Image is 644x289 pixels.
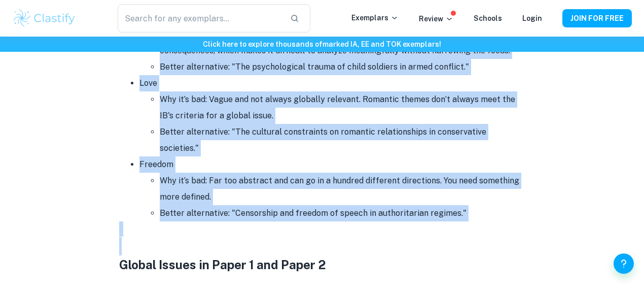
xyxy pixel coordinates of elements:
[160,124,525,156] li: Better alternative: "The cultural constraints on romantic relationships in conservative societies."
[522,14,542,22] a: Login
[614,253,634,274] button: Help and Feedback
[474,14,502,22] a: Schools
[160,91,525,124] li: Why it’s bad: Vague and not always globally relevant. Romantic themes don’t always meet the IB's ...
[2,39,642,50] h6: Click here to explore thousands of marked IA, EE and TOK exemplars !
[351,12,399,23] p: Exemplars
[419,13,453,24] p: Review
[12,8,77,28] img: Clastify logo
[139,156,525,221] li: Freedom
[118,4,281,33] input: Search for any exemplars...
[160,59,525,75] li: Better alternative: "The psychological trauma of child soldiers in armed conflict."
[139,75,525,156] li: Love
[119,255,525,274] h3: Global Issues in Paper 1 and Paper 2
[160,205,525,221] li: Better alternative: "Censorship and freedom of speech in authoritarian regimes."
[160,173,525,205] li: Why it’s bad: Far too abstract and can go in a hundred different directions. You need something m...
[562,9,632,27] button: JOIN FOR FREE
